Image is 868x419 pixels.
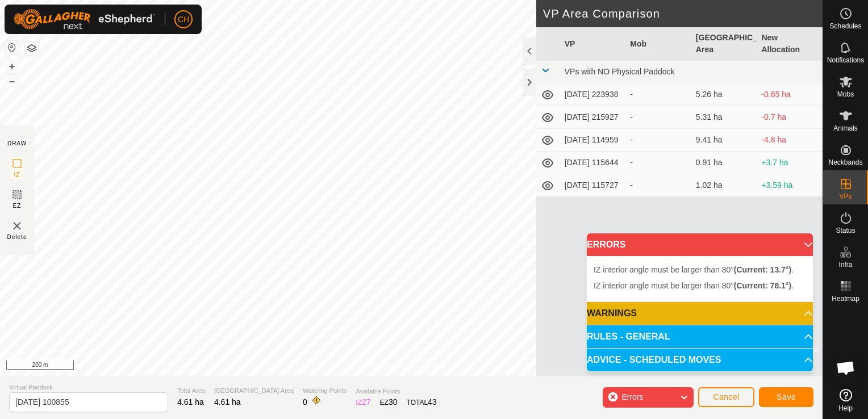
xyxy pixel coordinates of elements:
span: 43 [428,397,437,407]
span: Notifications [827,57,864,64]
span: Heatmap [832,295,859,302]
button: Reset Map [5,41,19,55]
th: VP [560,27,626,61]
span: Help [838,405,853,412]
td: +3.7 ha [757,152,823,174]
span: [GEOGRAPHIC_DATA] Area [214,386,294,396]
button: Save [759,387,813,407]
p-accordion-header: ADVICE - SCHEDULED MOVES [587,349,813,371]
span: Save [777,392,796,401]
p-accordion-header: ERRORS [587,233,813,256]
div: TOTAL [407,396,437,408]
div: - [630,179,687,191]
a: Help [823,384,868,416]
span: Infra [838,261,852,268]
span: Delete [7,233,27,241]
span: 4.61 ha [177,397,204,407]
b: (Current: 78.1°) [734,281,791,290]
div: Open chat [829,351,863,385]
span: RULES - GENERAL [587,332,670,341]
span: WARNINGS [587,309,637,318]
span: Available Points [356,387,436,396]
h2: VP Area Comparison [543,7,823,20]
div: DRAW [7,139,27,148]
td: 9.41 ha [691,129,757,152]
button: Cancel [698,387,754,407]
span: Total Area [177,386,205,396]
span: IZ interior angle must be larger than 80° . [594,265,794,274]
td: 1.02 ha [691,174,757,197]
span: Status [836,227,855,234]
span: Virtual Paddock [9,383,168,392]
button: – [5,74,19,88]
span: Animals [833,125,858,132]
img: VP [10,219,24,233]
span: Watering Points [303,386,347,396]
td: -0.7 ha [757,106,823,129]
span: 4.61 ha [214,397,241,407]
span: VPs with NO Physical Paddock [565,67,675,76]
span: Neckbands [828,159,862,166]
td: [DATE] 115727 [560,174,626,197]
span: ERRORS [587,240,625,249]
td: [DATE] 114959 [560,129,626,152]
td: 5.26 ha [691,83,757,106]
div: EZ [380,396,398,408]
button: + [5,60,19,73]
span: 0 [303,397,307,407]
span: IZ interior angle must be larger than 80° . [594,281,794,290]
td: +3.59 ha [757,174,823,197]
span: Mobs [837,91,854,98]
a: Privacy Policy [366,361,409,371]
td: -4.8 ha [757,129,823,152]
td: 0.91 ha [691,152,757,174]
span: ADVICE - SCHEDULED MOVES [587,355,721,364]
th: [GEOGRAPHIC_DATA] Area [691,27,757,61]
div: - [630,111,687,123]
th: Mob [625,27,691,61]
td: [DATE] 223938 [560,83,626,106]
span: 30 [389,397,398,407]
div: - [630,134,687,146]
span: IZ [14,170,20,179]
a: Contact Us [423,361,456,371]
p-accordion-header: WARNINGS [587,302,813,325]
span: VPs [839,193,852,200]
td: -0.65 ha [757,83,823,106]
span: Schedules [829,23,861,30]
div: - [630,89,687,100]
div: - [630,157,687,169]
b: (Current: 13.7°) [734,265,791,274]
td: [DATE] 215927 [560,106,626,129]
span: CH [178,14,189,26]
th: New Allocation [757,27,823,61]
span: Cancel [713,392,740,401]
td: 5.31 ha [691,106,757,129]
td: [DATE] 115644 [560,152,626,174]
span: Errors [621,392,643,401]
span: EZ [13,202,22,210]
img: Gallagher Logo [14,9,156,30]
p-accordion-content: ERRORS [587,256,813,301]
div: IZ [356,396,370,408]
button: Map Layers [25,41,39,55]
p-accordion-header: RULES - GENERAL [587,325,813,348]
span: 27 [362,397,371,407]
